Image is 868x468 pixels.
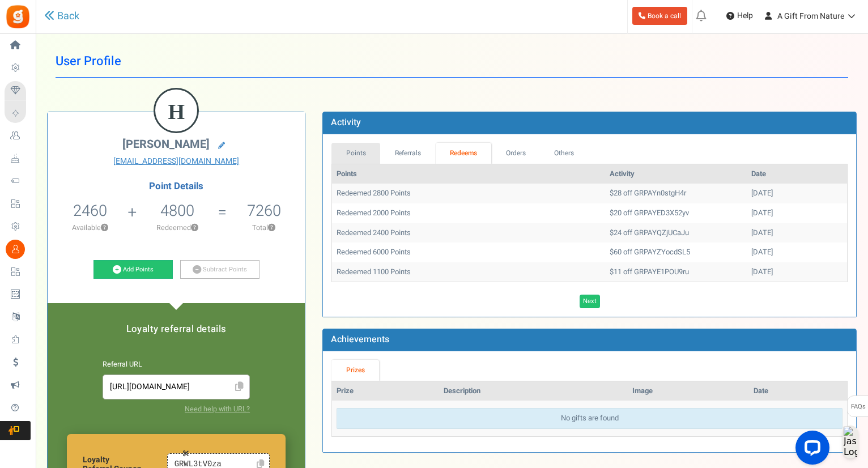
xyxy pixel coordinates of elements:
[56,156,296,167] a: [EMAIL_ADDRESS][DOMAIN_NAME]
[160,202,194,219] h5: 4800
[332,203,605,223] td: Redeemed 2000 Points
[101,224,108,232] button: ?
[73,199,107,222] span: 2460
[605,223,747,243] td: $24 off GRPAYQZjUCaJu
[747,262,847,282] td: [DATE]
[605,203,747,223] td: $20 off GRPAYED3X52yv
[605,164,747,184] th: Activity
[605,262,747,282] td: $11 off GRPAYE1POU9ru
[747,184,847,203] td: [DATE]
[138,223,216,233] p: Redeemed
[722,7,758,25] a: Help
[5,4,31,29] img: Gratisfaction
[103,361,250,369] h6: Referral URL
[749,381,847,401] th: Date
[53,223,126,233] p: Available
[747,223,847,243] td: [DATE]
[332,242,605,262] td: Redeemed 6000 Points
[56,45,848,78] h1: User Profile
[331,143,380,164] a: Points
[191,224,198,232] button: ?
[632,7,687,25] a: Book a call
[332,223,605,243] td: Redeemed 2400 Points
[337,408,843,429] div: No gifts are found
[230,377,248,397] span: Click to Copy
[628,381,749,401] th: Image
[185,404,250,414] a: Need help with URL?
[747,203,847,223] td: [DATE]
[331,333,389,346] b: Achievements
[228,223,299,233] p: Total
[93,260,173,279] a: Add Points
[331,116,361,129] b: Activity
[850,396,866,418] span: FAQs
[332,184,605,203] td: Redeemed 2800 Points
[122,136,210,152] span: [PERSON_NAME]
[380,143,436,164] a: Referrals
[332,381,439,401] th: Prize
[436,143,492,164] a: Redeems
[268,224,275,232] button: ?
[332,262,605,282] td: Redeemed 1100 Points
[605,242,747,262] td: $60 off GRPAYZYocdSL5
[155,90,197,134] figcaption: H
[747,242,847,262] td: [DATE]
[605,184,747,203] td: $28 off GRPAYn0stgH4r
[439,381,628,401] th: Description
[247,202,281,219] h5: 7260
[540,143,589,164] a: Others
[180,260,259,279] a: Subtract Points
[580,295,600,308] a: Next
[777,10,844,22] span: A Gift From Nature
[734,10,753,22] span: Help
[48,181,305,192] h4: Point Details
[59,324,293,334] h5: Loyalty referral details
[747,164,847,184] th: Date
[332,164,605,184] th: Points
[491,143,540,164] a: Orders
[331,360,379,381] a: Prizes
